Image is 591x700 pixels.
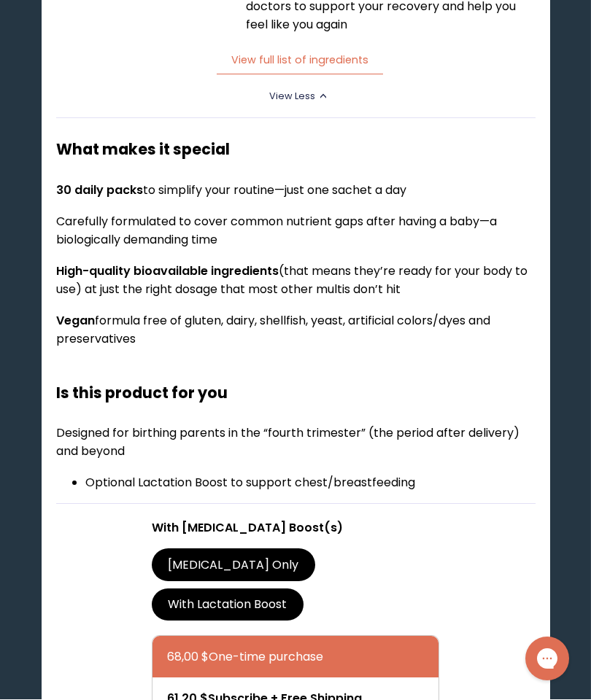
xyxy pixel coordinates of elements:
label: [MEDICAL_DATA] Only [152,548,315,580]
strong: 30 daily packs [56,182,143,198]
button: View full list of ingredients [217,45,383,75]
h4: What makes it special [56,138,536,160]
iframe: Gorgias live chat messenger [518,631,576,685]
h4: Is this product for you [56,381,536,404]
p: (that means they’re ready for your body to use) at just the right dosage that most other multis d... [56,262,536,298]
label: With Lactation Boost [152,588,304,621]
p: formula free of gluten, dairy, shellfish, yeast, artificial colors/dyes and preservatives [56,311,536,348]
p: to simplify your routine—just one sachet a day [56,181,536,199]
span: View Less [269,90,315,102]
strong: Vegan [56,312,95,329]
p: Carefully formulated to cover common nutrient gaps after having a baby—a biologically demanding time [56,212,536,249]
i: < [320,93,333,100]
strong: High-quality bioavailable ingredients [56,262,279,279]
p: Designed for birthing parents in the “fourth trimester” (the period after delivery) and beyond [56,424,536,460]
summary: View Less < [269,90,322,103]
p: With [MEDICAL_DATA] Boost(s) [152,518,439,537]
li: Optional Lactation Boost to support chest/breastfeeding [85,473,536,491]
